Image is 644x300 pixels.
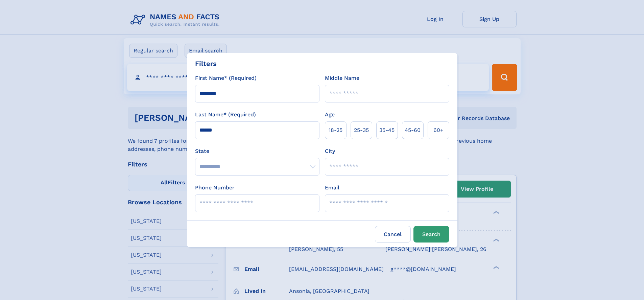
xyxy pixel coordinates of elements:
span: 60+ [433,126,444,134]
span: 45‑60 [405,126,421,134]
label: Phone Number [195,184,235,192]
label: City [325,147,335,155]
span: 35‑45 [379,126,395,134]
div: Filters [195,59,217,69]
label: Age [325,111,335,119]
span: 25‑35 [354,126,369,134]
label: Middle Name [325,74,359,82]
label: Email [325,184,339,192]
span: 18‑25 [329,126,342,134]
label: Last Name* (Required) [195,111,256,119]
button: Search [413,226,449,243]
label: Cancel [375,226,411,243]
label: State [195,147,319,155]
label: First Name* (Required) [195,74,257,82]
